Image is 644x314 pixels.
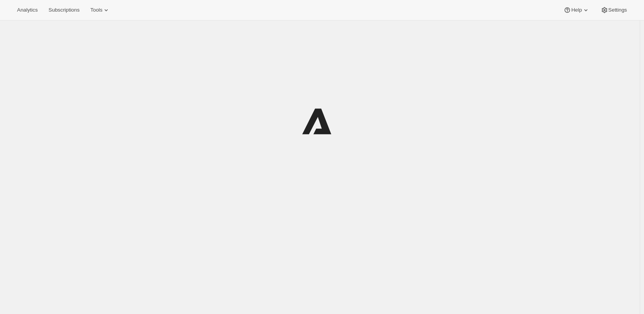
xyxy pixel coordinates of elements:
[90,7,102,13] span: Tools
[48,7,79,13] span: Subscriptions
[44,5,84,15] button: Subscriptions
[559,5,594,15] button: Help
[17,7,38,13] span: Analytics
[86,5,115,15] button: Tools
[596,5,632,15] button: Settings
[608,7,627,13] span: Settings
[571,7,582,13] span: Help
[12,5,42,15] button: Analytics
